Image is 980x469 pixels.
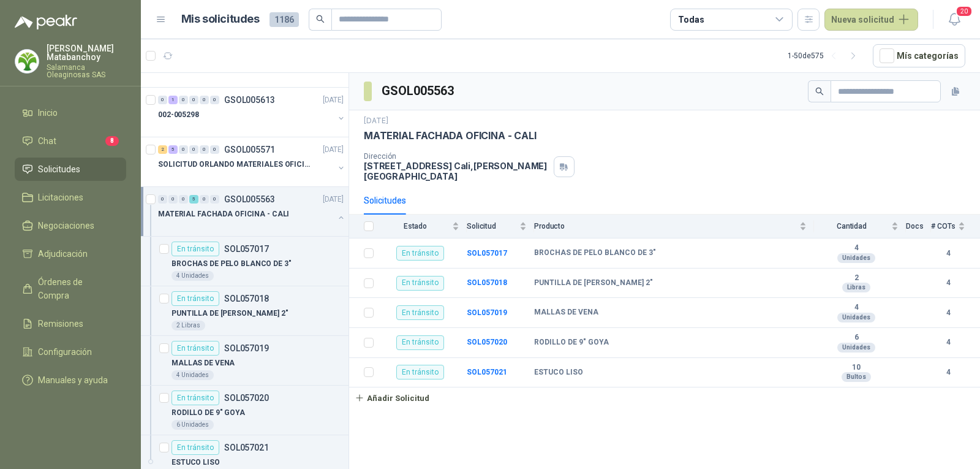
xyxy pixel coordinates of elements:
[467,368,507,376] a: SOL057021
[224,443,269,452] p: SOL057021
[38,345,92,359] span: Configuración
[931,337,965,348] b: 4
[316,15,325,23] span: search
[323,144,344,156] p: [DATE]
[873,44,965,67] button: Mís categorías
[534,368,583,378] b: ESTUCO LISO
[158,93,346,132] a: 0 1 0 0 0 0 GSOL005613[DATE] 002-005298
[943,9,965,31] button: 20
[171,321,205,330] div: 2 Libras
[141,386,349,435] a: En tránsitoSOL057020RODILLO DE 9" GOYA6 Unidades
[15,186,126,209] a: Licitaciones
[814,215,906,238] th: Cantidad
[224,344,269,353] p: SOL057019
[224,294,269,303] p: SOL057018
[38,275,115,302] span: Órdenes de Compra
[141,237,349,286] a: En tránsitoSOL057017BROCHAS DE PELO BLANCO DE 3"4 Unidades
[814,333,899,343] b: 6
[171,457,220,468] p: ESTUCO LISO
[200,145,209,154] div: 0
[158,145,167,154] div: 2
[467,249,507,257] b: SOL057017
[171,440,219,455] div: En tránsito
[396,335,444,350] div: En tránsito
[906,215,931,238] th: Docs
[931,367,965,378] b: 4
[171,308,288,319] p: PUNTILLA DE [PERSON_NAME] 2"
[171,370,214,380] div: 4 Unidades
[38,247,88,261] span: Adjudicación
[534,215,814,238] th: Producto
[467,215,534,238] th: Solicitud
[15,101,126,124] a: Inicio
[15,242,126,265] a: Adjudicación
[224,394,269,402] p: SOL057020
[210,96,219,104] div: 0
[323,194,344,205] p: [DATE]
[200,195,209,204] div: 0
[171,242,219,256] div: En tránsito
[364,115,388,127] p: [DATE]
[181,10,260,28] h1: Mis solicitudes
[396,305,444,320] div: En tránsito
[364,161,549,181] p: [STREET_ADDRESS] Cali , [PERSON_NAME][GEOGRAPHIC_DATA]
[364,129,536,142] p: MATERIAL FACHADA OFICINA - CALI
[814,243,899,253] b: 4
[396,276,444,291] div: En tránsito
[171,258,292,270] p: BROCHAS DE PELO BLANCO DE 3"
[210,195,219,204] div: 0
[931,277,965,289] b: 4
[382,82,456,101] h3: GSOL005563
[534,308,598,318] b: MALLAS DE VENA
[931,307,965,319] b: 4
[349,387,435,408] button: Añadir Solicitud
[38,106,58,120] span: Inicio
[141,286,349,336] a: En tránsitoSOL057018PUNTILLA DE [PERSON_NAME] 2"2 Libras
[467,222,517,231] span: Solicitud
[38,219,94,232] span: Negociaciones
[158,109,199,121] p: 002-005298
[189,145,198,154] div: 0
[224,195,275,204] p: GSOL005563
[467,278,507,287] a: SOL057018
[210,145,219,154] div: 0
[837,343,875,353] div: Unidades
[15,312,126,335] a: Remisiones
[179,195,188,204] div: 0
[141,336,349,386] a: En tránsitoSOL057019MALLAS DE VENA4 Unidades
[168,195,178,204] div: 0
[364,194,406,207] div: Solicitudes
[189,195,198,204] div: 5
[814,363,899,373] b: 10
[15,129,126,153] a: Chat8
[349,387,980,408] a: Añadir Solicitud
[842,372,871,382] div: Bultos
[837,253,875,263] div: Unidades
[38,134,56,148] span: Chat
[168,96,178,104] div: 1
[179,145,188,154] div: 0
[381,222,450,231] span: Estado
[105,136,119,146] span: 8
[381,215,467,238] th: Estado
[47,44,126,61] p: [PERSON_NAME] Matabanchoy
[467,308,507,317] a: SOL057019
[534,338,609,348] b: RODILLO DE 9" GOYA
[824,9,918,31] button: Nueva solicitud
[534,222,797,231] span: Producto
[842,283,870,292] div: Libras
[171,271,214,281] div: 4 Unidades
[15,340,126,364] a: Configuración
[171,341,219,356] div: En tránsito
[171,420,214,430] div: 6 Unidades
[158,195,167,204] div: 0
[467,338,507,346] b: SOL057020
[38,373,108,387] span: Manuales y ayuda
[224,96,275,104] p: GSOL005613
[15,158,126,181] a: Solicitudes
[269,12,299,27] span: 1186
[38,191,83,204] span: Licitaciones
[323,94,344,106] p: [DATE]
